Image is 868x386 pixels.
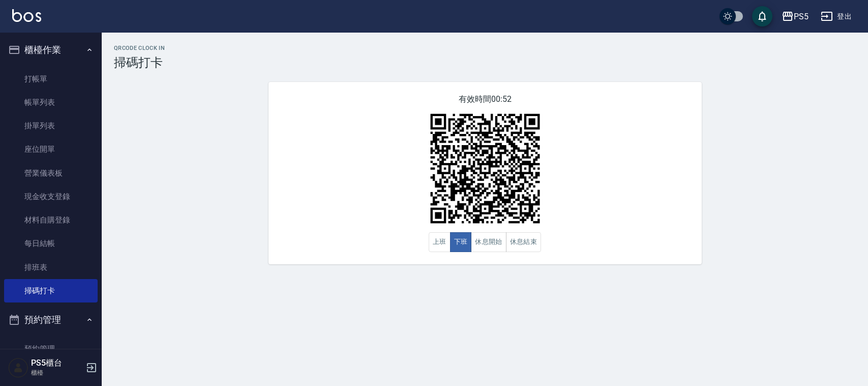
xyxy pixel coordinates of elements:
button: 預約管理 [4,307,98,333]
a: 掃碼打卡 [4,279,98,302]
button: save [752,6,772,26]
a: 每日結帳 [4,232,98,255]
h5: PS5櫃台 [31,358,83,368]
a: 打帳單 [4,67,98,91]
a: 營業儀表板 [4,161,98,185]
div: PS5 [794,10,809,23]
h3: 掃碼打卡 [114,56,856,70]
a: 材料自購登錄 [4,208,98,232]
img: Logo [12,9,41,22]
a: 掛單列表 [4,114,98,137]
button: 櫃檯作業 [4,37,98,63]
img: Person [8,357,28,378]
a: 座位開單 [4,137,98,161]
a: 帳單列表 [4,91,98,114]
h2: QRcode Clock In [114,45,856,51]
a: 預約管理 [4,337,98,361]
button: 上班 [429,232,451,252]
p: 櫃檯 [31,368,83,377]
button: 登出 [817,7,856,26]
button: PS5 [777,6,813,27]
a: 現金收支登錄 [4,185,98,208]
a: 排班表 [4,256,98,279]
button: 休息開始 [471,232,506,252]
button: 休息結束 [506,232,542,252]
button: 下班 [450,232,472,252]
div: 有效時間 00:52 [268,82,702,264]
